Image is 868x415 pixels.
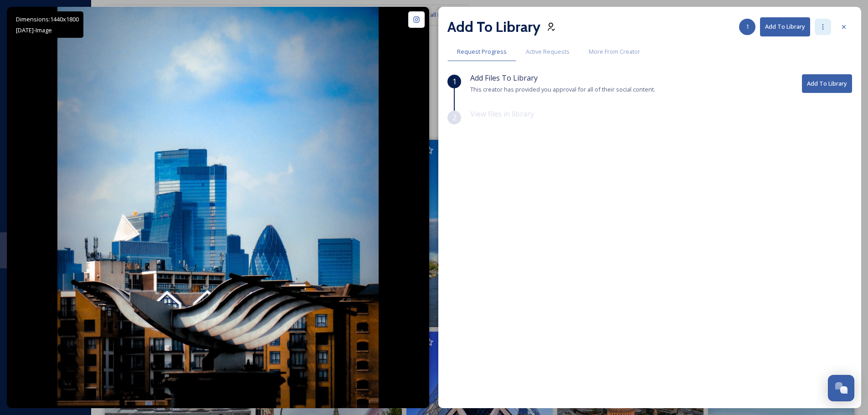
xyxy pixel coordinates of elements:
span: 1 [746,22,749,31]
span: Request Progress [457,47,507,56]
span: View files in library [470,109,534,119]
span: Dimensions: 1440 x 1800 [16,15,79,23]
span: 2 [452,112,457,123]
button: Add To Library [760,17,810,36]
span: [DATE] - Image [16,26,52,34]
img: Support . . . . . #ilovelondon #london_masters #londonpop #ig_london #londonforyou #londoncalling... [57,7,379,408]
span: More From Creator [589,47,640,56]
span: This creator has provided you approval for all of their social content. [470,85,655,93]
span: Add Files To Library [470,73,538,83]
button: Open Chat [828,375,854,401]
h2: Add To Library [447,16,540,38]
span: 1 [452,76,457,87]
span: Active Requests [526,47,570,56]
button: Add To Library [802,74,852,93]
